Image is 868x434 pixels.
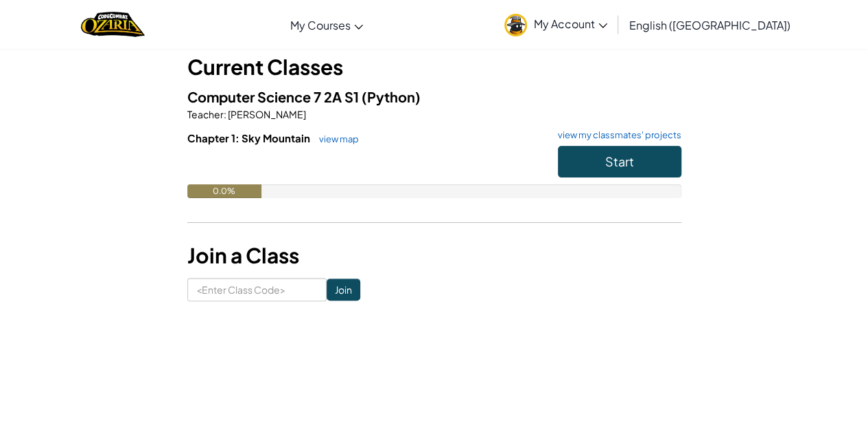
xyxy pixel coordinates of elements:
[187,52,681,83] h3: Current Classes
[81,10,145,39] img: Home
[187,131,312,144] span: Chapter 1: Sky Mountain
[504,14,527,36] img: avatar
[187,88,362,105] span: Computer Science 7 2A S1
[187,240,681,271] h3: Join a Class
[534,17,607,31] span: My Account
[558,146,681,177] button: Start
[187,108,224,120] span: Teacher
[81,10,145,39] a: Ozaria by CodeCombat logo
[283,6,370,43] a: My Courses
[224,108,226,120] span: :
[187,278,327,301] input: <Enter Class Code>
[327,279,360,301] input: Join
[226,108,306,120] span: [PERSON_NAME]
[622,6,797,43] a: English ([GEOGRAPHIC_DATA])
[497,3,614,46] a: My Account
[362,88,421,105] span: (Python)
[312,133,359,144] a: view map
[187,184,261,198] div: 0.0%
[605,153,634,169] span: Start
[290,18,351,32] span: My Courses
[629,18,790,32] span: English ([GEOGRAPHIC_DATA])
[551,131,681,140] a: view my classmates' projects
